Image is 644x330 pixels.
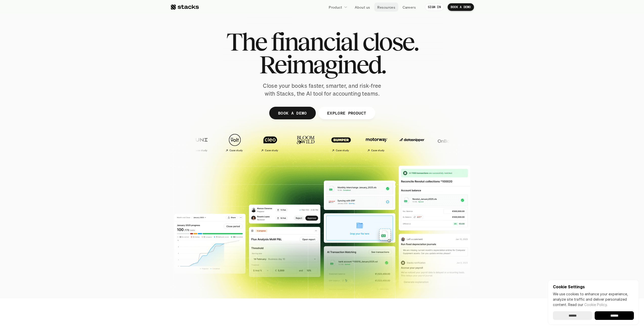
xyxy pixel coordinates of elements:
[448,3,474,11] a: BOOK A DEMO
[584,302,607,307] a: Cookie Policy
[428,5,441,9] p: SIGN IN
[318,107,375,119] a: EXPLORE PRODUCT
[271,30,358,53] span: financial
[226,30,266,53] span: The
[218,131,251,154] a: Case study
[400,3,419,12] a: Careers
[568,302,608,307] span: Read our .
[352,3,373,12] a: About us
[374,3,398,12] a: Resources
[336,149,349,152] h2: Case study
[355,5,370,10] p: About us
[194,149,207,152] h2: Case study
[259,82,385,98] p: Close your books faster, smarter, and risk-free with Stacks, the AI tool for accounting teams.
[553,285,634,289] p: Cookie Settings
[259,53,385,76] span: Reimagined.
[553,291,634,307] p: We use cookies to enhance your experience, analyze site traffic and deliver personalized content.
[377,5,395,10] p: Resources
[254,131,287,154] a: Case study
[265,149,278,152] h2: Case study
[403,5,416,10] p: Careers
[329,5,342,10] p: Product
[229,149,243,152] h2: Case study
[371,149,384,152] h2: Case study
[362,30,418,53] span: close.
[269,107,316,119] a: BOOK A DEMO
[425,3,444,11] a: SIGN IN
[451,5,471,9] p: BOOK A DEMO
[60,117,82,121] a: Privacy Policy
[183,131,216,154] a: Case study
[325,131,358,154] a: Case study
[327,109,366,117] p: EXPLORE PRODUCT
[360,131,393,154] a: Case study
[278,109,307,117] p: BOOK A DEMO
